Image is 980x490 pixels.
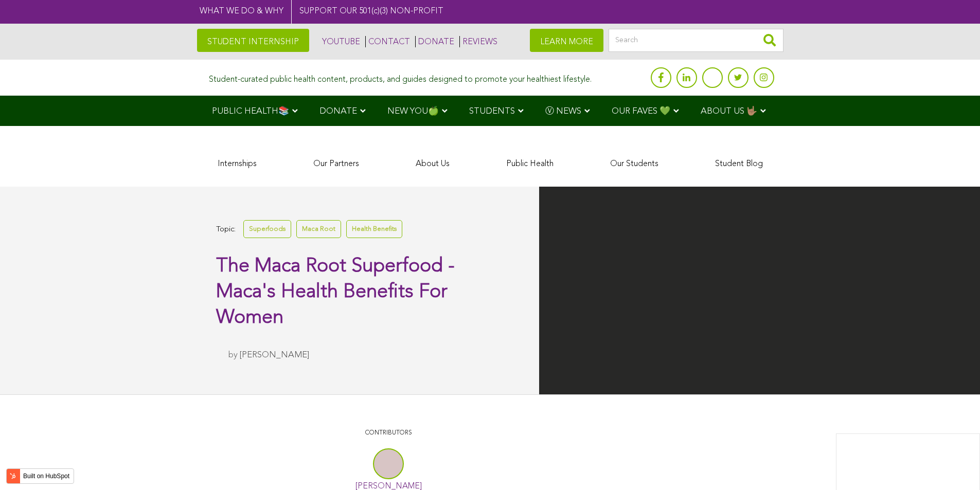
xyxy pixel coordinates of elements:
a: LEARN MORE [530,29,603,52]
a: [PERSON_NAME] [240,351,309,359]
span: DONATE [319,107,357,116]
button: Built on HubSpot [6,468,74,484]
div: Navigation Menu [197,96,783,126]
a: STUDENT INTERNSHIP [197,29,309,52]
span: OUR FAVES 💚 [612,107,670,116]
a: REVIEWS [459,36,497,47]
span: PUBLIC HEALTH📚 [212,107,289,116]
span: NEW YOU🍏 [387,107,439,116]
div: Student-curated public health content, products, and guides designed to promote your healthiest l... [209,70,592,85]
a: Health Benefits [346,220,402,238]
span: STUDENTS [469,107,515,116]
span: The Maca Root Superfood - Maca's Health Benefits For Women [216,257,455,328]
span: ABOUT US 🤟🏽 [701,107,757,116]
label: Built on HubSpot [19,469,74,483]
span: by [228,351,238,359]
p: CONTRIBUTORS [221,428,556,438]
a: CONTACT [365,36,410,47]
a: Maca Root [296,220,341,238]
img: HubSpot sprocket logo [7,470,19,482]
input: Search [609,29,783,52]
a: DONATE [415,36,454,47]
iframe: Chat Widget [929,441,980,490]
a: Superfoods [243,220,291,238]
span: Ⓥ NEWS [545,107,581,116]
a: YOUTUBE [319,36,360,47]
span: Topic: [216,223,236,237]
